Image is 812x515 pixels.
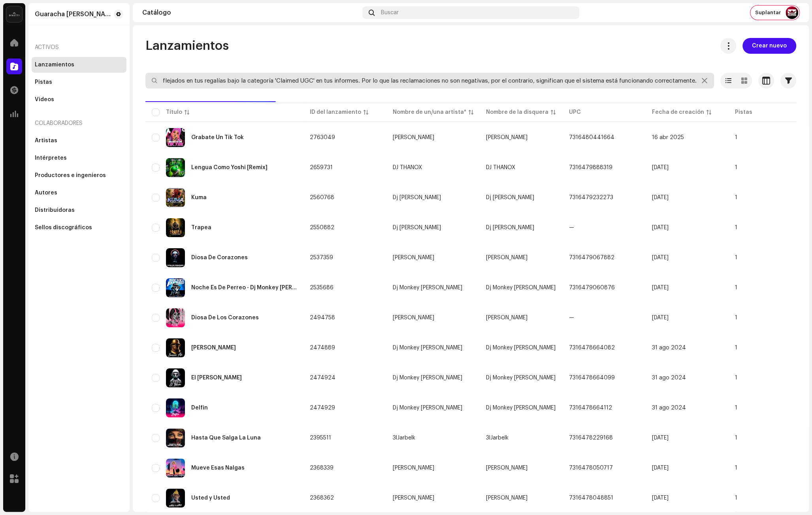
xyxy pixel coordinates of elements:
span: — [569,225,574,230]
span: Dj Jose Gonzalez [393,195,473,200]
div: [PERSON_NAME] [393,315,434,321]
img: 4e8b2cc8-20e7-4819-b063-0582a284aa8e [786,6,798,19]
span: DJ THANOX [393,165,473,170]
span: 16 abr 2025 [652,135,684,140]
re-m-nav-item: Autores [32,185,126,201]
div: Dj [PERSON_NAME] [393,225,441,230]
img: 34272372-58fb-43e7-bacf-657fe620d428 [166,218,185,237]
img: 513e310c-c03e-477d-aeef-f665b5b14a18 [166,458,185,477]
div: Distribuidoras [35,207,75,213]
div: Dj Monkey [PERSON_NAME] [393,345,462,351]
re-a-nav-header: Colaboradores [32,114,126,133]
span: 2474929 [310,405,335,411]
img: 7cb30bec-1ff5-4346-9d51-700a0a2e968e [166,188,185,207]
span: Alfredo Mix [486,465,528,471]
span: 2395511 [310,435,331,441]
img: 3c9b009c-3515-454a-b3a0-302d60a05e74 [166,158,185,177]
div: Guaracha king [35,11,111,17]
img: 9037f4ba-fc36-464d-81f3-351cd41a71ce [166,398,185,417]
div: Kuma [191,195,207,200]
re-m-nav-item: Videos [32,92,126,108]
span: — [569,315,574,321]
span: 2368362 [310,495,334,501]
span: Alfredo Mix [393,315,473,321]
div: DJ THANOX [393,165,422,170]
span: Dj Monkey White [486,375,556,381]
div: Lengua Como Yoshi [Remix] [191,165,268,170]
div: Dj Monkey [PERSON_NAME] [393,375,462,381]
span: 1 [735,405,737,411]
span: Dj Monkey White [393,285,473,291]
span: 18 jul 2024 [652,435,669,441]
img: 52262e0e-5805-44f8-96c3-345491443724 [166,308,185,327]
div: Diosa De Los Corazones [191,315,259,321]
span: 2368339 [310,465,333,471]
span: 23 nov 2024 [652,195,669,200]
div: [PERSON_NAME] [393,465,434,471]
div: Dj [PERSON_NAME] [393,195,441,200]
span: 22 jun 2024 [652,465,669,471]
span: Dj Monkey White [393,405,473,411]
div: Intérpretes [35,155,67,161]
div: [PERSON_NAME] [393,495,434,501]
span: Suplantar [755,9,781,16]
span: 2535686 [310,285,333,291]
span: 1 [735,255,737,260]
span: Dj Monkey White [486,285,556,291]
re-m-nav-item: Intérpretes [32,150,126,166]
div: [PERSON_NAME] [393,135,434,140]
span: Dj Monkey White [393,375,473,381]
span: 31 ago 2024 [652,345,686,351]
span: 31 ago 2024 [652,375,686,381]
div: Catálogo [142,9,359,16]
img: e071adf2-e29e-4e64-b7da-8bc159e23df6 [166,489,185,507]
div: Noche Es De Perreo - Dj Monkey White, Alete Beatz [191,285,297,291]
span: Crear nuevo [752,38,787,54]
div: Sellos discográficos [35,224,92,231]
img: 4b10b100-9aee-428f-94ec-d221e013e12f [166,368,185,387]
div: Suena Asi [191,345,236,351]
button: Crear nuevo [742,38,796,54]
re-a-nav-header: Activos [32,38,126,57]
div: Usted y Usted [191,495,230,501]
span: 2560768 [310,195,334,200]
span: Alfredo Mix [486,315,528,321]
span: 1 [735,465,737,471]
div: Productores e ingenieros [35,172,106,179]
span: 2659731 [310,165,333,170]
span: Dj Jose Gonzalez [393,225,473,230]
span: 3lJarbelk [393,435,473,441]
div: Nombre de un/una artista* [393,108,466,116]
span: 7316479067882 [569,255,614,260]
span: 1 [735,435,737,441]
span: 7316478048851 [569,495,613,501]
span: Alfredo Mix [393,495,473,501]
img: 5d8f05be-d7de-45ae-b61f-3f4055ecb4ff [166,128,185,147]
img: 8455f24c-c136-4c98-87ed-8aae135cf64b [166,278,185,297]
span: 1 [735,195,737,200]
re-m-nav-item: Pistas [32,74,126,90]
div: Lanzamientos [35,62,74,68]
div: [PERSON_NAME] [393,255,434,260]
re-m-nav-item: Distribuidoras [32,202,126,218]
span: Dj Monkey White [486,345,556,351]
span: 21 sept 2024 [652,315,669,321]
span: 12 feb 2025 [652,165,669,170]
span: Buscar [381,9,399,16]
span: Lanzamientos [145,38,229,54]
re-m-nav-item: Sellos discográficos [32,220,126,236]
span: Dj Monkey White [393,345,473,351]
span: 31 ago 2024 [652,405,686,411]
div: Diosa De Corazones [191,255,248,260]
div: Fecha de creación [652,108,704,116]
span: 22 jun 2024 [652,495,669,501]
span: 7316479232273 [569,195,613,200]
re-m-nav-item: Productores e ingenieros [32,168,126,183]
div: Mueve Esas Nalgas [191,465,245,471]
span: 7316478664112 [569,405,612,411]
span: Dj Jose Gonzalez [486,225,534,230]
span: 2474924 [310,375,335,381]
span: 1 [735,375,737,381]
